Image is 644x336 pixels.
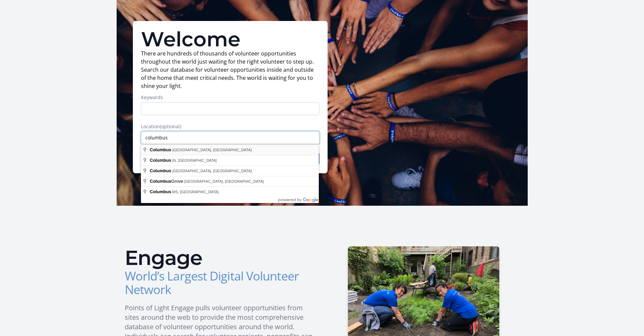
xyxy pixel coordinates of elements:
[172,169,252,173] span: [GEOGRAPHIC_DATA], [GEOGRAPHIC_DATA]
[172,158,217,162] span: IN, [GEOGRAPHIC_DATA]
[172,148,252,152] span: [GEOGRAPHIC_DATA], [GEOGRAPHIC_DATA]
[150,179,184,184] span: Grove
[150,168,171,173] span: Columbus
[150,189,171,194] span: Columbus
[184,179,264,183] span: [GEOGRAPHIC_DATA], [GEOGRAPHIC_DATA]
[125,269,317,296] h3: World’s Largest Digital Volunteer Network
[141,94,319,101] label: Keywords
[172,190,219,194] span: MS, [GEOGRAPHIC_DATA]
[141,29,319,49] h1: Welcome
[141,49,319,90] p: There are hundreds of thousands of volunteer opportunities throughout the world just waiting for ...
[150,147,171,152] span: Columbus
[150,179,171,184] span: Columbus
[160,123,181,130] span: (optional)
[141,131,319,144] input: Enter a location
[125,248,317,268] h2: Engage
[141,123,319,130] label: Location
[150,158,171,163] span: Columbus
